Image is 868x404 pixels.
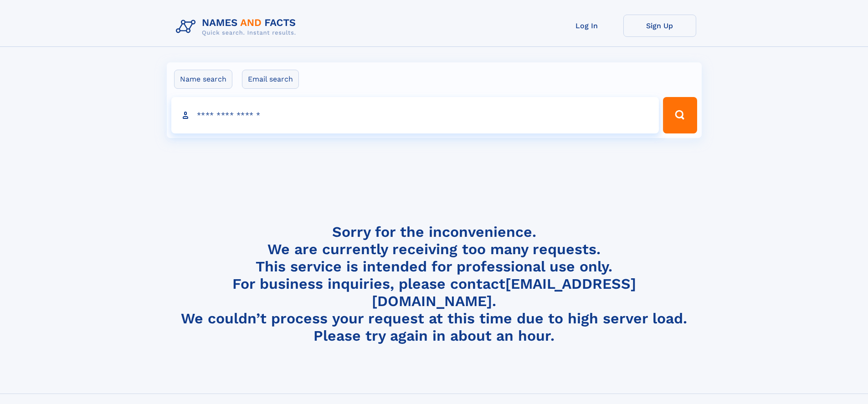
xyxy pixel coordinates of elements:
[372,275,636,310] a: [EMAIL_ADDRESS][DOMAIN_NAME]
[172,15,303,39] img: Logo Names and Facts
[550,15,623,37] a: Log In
[172,223,696,345] h4: Sorry for the inconvenience. We are currently receiving too many requests. This service is intend...
[242,70,299,89] label: Email search
[623,15,696,37] a: Sign Up
[663,97,697,133] button: Search Button
[174,70,232,89] label: Name search
[171,97,659,133] input: search input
